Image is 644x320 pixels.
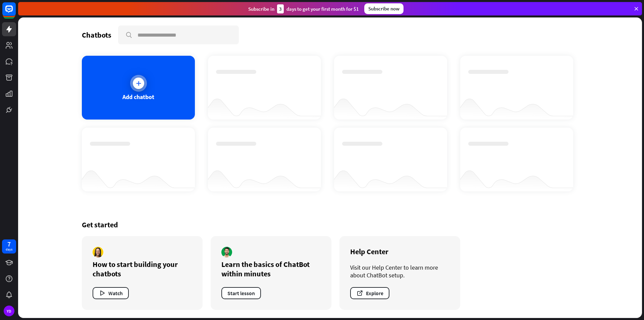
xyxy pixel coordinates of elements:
div: 7 [7,241,11,247]
div: Help Center [350,247,449,256]
div: Subscribe in days to get your first month for $1 [248,4,359,13]
div: How to start building your chatbots [93,260,192,278]
button: Open LiveChat chat widget [5,3,25,23]
div: Subscribe now [364,3,404,14]
button: Explore [350,287,389,299]
div: Chatbots [82,30,111,40]
div: YD [4,306,14,316]
div: 3 [277,4,284,13]
img: author [93,247,103,258]
a: 7 days [2,239,16,254]
div: Visit our Help Center to learn more about ChatBot setup. [350,264,449,279]
button: Start lesson [221,287,261,299]
img: author [221,247,232,258]
div: Add chatbot [122,93,154,101]
div: Learn the basics of ChatBot within minutes [221,260,321,278]
button: Watch [93,287,129,299]
div: Get started [82,220,578,229]
div: days [6,247,12,252]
